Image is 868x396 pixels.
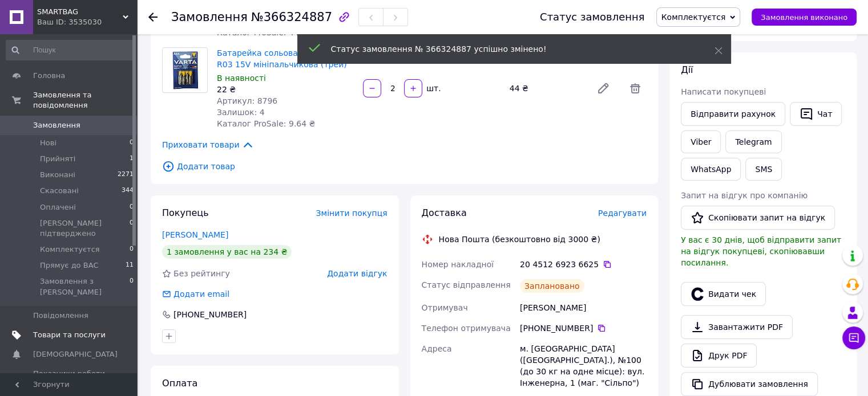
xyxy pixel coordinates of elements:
a: Завантажити PDF [681,315,793,339]
span: Замовлення [33,120,80,130]
span: 11 [126,260,134,271]
span: Артикул: 8796 [217,96,277,105]
span: №366324887 [251,10,332,24]
button: Відправити рахунок [681,102,785,126]
div: Статус замовлення № 366324887 успішно змінено! [331,43,686,55]
span: Товари та послуги [33,330,106,340]
a: Telegram [725,130,781,153]
span: [PERSON_NAME] підтверджено [40,218,130,239]
div: [PHONE_NUMBER] [172,309,248,320]
span: Адреса [422,344,452,353]
span: Прийняті [40,154,75,164]
div: Статус замовлення [540,11,645,23]
button: SMS [745,158,782,181]
span: Номер накладної [422,260,494,269]
div: Додати email [172,288,231,300]
div: 44 ₴ [505,80,587,96]
span: 2271 [118,170,134,180]
span: Без рейтингу [173,269,230,278]
div: Ваш ID: 3535030 [37,17,137,27]
span: Додати товар [162,160,647,173]
span: Запит на відгук про компанію [681,191,808,200]
span: Видалити [624,77,647,100]
span: У вас є 30 днів, щоб відправити запит на відгук покупцеві, скопіювавши посилання. [681,235,841,267]
span: Отримувач [422,303,468,312]
span: Каталог ProSale: 44.83 ₴ [217,28,320,37]
span: Статус відправлення [422,280,511,289]
div: [PERSON_NAME] [518,297,649,318]
span: 0 [130,244,134,255]
span: Скасовані [40,186,79,196]
span: 0 [130,202,134,213]
span: Каталог ProSale: 9.64 ₴ [217,119,315,128]
button: Чат [790,102,842,126]
a: WhatsApp [681,158,741,181]
span: Замовлення та повідомлення [33,90,137,111]
span: Приховати товари [162,138,254,151]
a: Редагувати [592,77,615,100]
span: Змінити покупця [316,209,387,218]
span: Замовлення з [PERSON_NAME] [40,276,130,297]
div: 1 замовлення у вас на 234 ₴ [162,245,292,259]
span: Повідомлення [33,311,88,321]
span: 1 [130,154,134,164]
a: Viber [681,130,721,153]
div: Заплановано [520,279,584,293]
img: Батарейка сольова Varta AAA R03 15V мініпальчикова (трей) [168,48,202,92]
span: Залишок: 4 [217,108,265,117]
span: В наявності [217,74,266,83]
span: Редагувати [598,209,647,218]
span: Додати відгук [327,269,387,278]
span: 344 [122,186,134,196]
div: 22 ₴ [217,84,354,95]
span: Нові [40,138,56,148]
div: Нова Пошта (безкоштовно від 3000 ₴) [436,234,603,245]
a: Друк PDF [681,344,757,368]
span: Показники роботи компанії [33,369,106,389]
span: Комплектуєтся [661,13,726,22]
span: Прямує до ВАС [40,260,99,271]
button: Дублювати замовлення [681,372,818,396]
span: Виконані [40,170,75,180]
a: [PERSON_NAME] [162,230,228,239]
span: 0 [130,138,134,148]
span: Оплата [162,378,197,389]
span: Написати покупцеві [681,87,766,96]
button: Чат з покупцем [842,326,865,349]
div: 20 4512 6923 6625 [520,259,647,270]
div: шт. [423,83,442,94]
span: SMARTBAG [37,7,123,17]
div: Повернутися назад [148,11,158,23]
div: Додати email [161,288,231,300]
a: Батарейка сольова Varta AAA R03 15V мініпальчикова (трей) [217,48,347,69]
span: Дії [681,64,693,75]
span: Комплектуєтся [40,244,100,255]
span: 0 [130,276,134,297]
span: Доставка [422,207,467,218]
span: Покупець [162,207,209,218]
button: Замовлення виконано [752,9,857,26]
button: Скопіювати запит на відгук [681,206,835,230]
span: Телефон отримувача [422,324,511,333]
span: Замовлення [171,10,248,24]
input: Пошук [6,40,135,60]
span: Замовлення виконано [761,13,847,22]
button: Видати чек [681,282,766,306]
span: Головна [33,71,65,81]
span: [DEMOGRAPHIC_DATA] [33,349,118,360]
span: 0 [130,218,134,239]
div: м. [GEOGRAPHIC_DATA] ([GEOGRAPHIC_DATA].), №100 (до 30 кг на одне місце): вул. Інженерна, 1 (маг.... [518,338,649,393]
div: [PHONE_NUMBER] [520,322,647,334]
span: Оплачені [40,202,76,213]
